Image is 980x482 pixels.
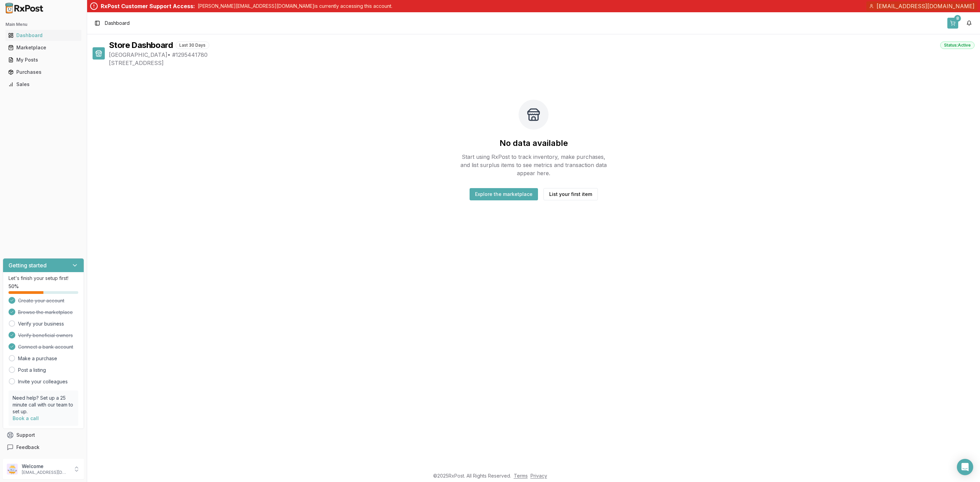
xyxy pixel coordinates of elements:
[13,395,74,415] p: Need help? Set up a 25 minute call with our team to set up.
[109,51,975,59] span: [GEOGRAPHIC_DATA] • # 1295441780
[5,41,81,54] a: Marketplace
[543,188,598,200] button: List your first item
[5,78,81,90] a: Sales
[3,67,84,78] button: Purchases
[530,473,547,479] a: Privacy
[500,138,568,149] h2: No data available
[13,415,39,421] a: Book a call
[3,441,84,453] button: Feedback
[5,22,81,27] h2: Main Menu
[7,464,18,475] img: User avatar
[18,309,73,316] span: Browse the marketplace
[105,20,130,27] span: Dashboard
[3,54,84,65] button: My Posts
[954,15,961,22] div: 8
[5,54,81,66] a: My Posts
[940,41,975,49] div: Status: Active
[957,459,973,475] div: Open Intercom Messenger
[18,332,73,339] span: Verify beneficial owners
[8,32,79,39] div: Dashboard
[8,69,79,76] div: Purchases
[18,355,57,362] a: Make a purchase
[5,29,81,41] a: Dashboard
[457,153,610,177] p: Start using RxPost to track inventory, make purchases, and list surplus items to see metrics and ...
[18,297,64,304] span: Create your account
[18,320,64,327] a: Verify your business
[18,367,46,373] a: Post a listing
[8,44,79,51] div: Marketplace
[198,3,392,10] p: [PERSON_NAME][EMAIL_ADDRESS][DOMAIN_NAME] is currently accessing this account.
[8,81,79,88] div: Sales
[9,283,19,290] span: 50 %
[176,41,209,49] div: Last 30 Days
[3,42,84,53] button: Marketplace
[947,18,958,29] button: 8
[22,470,69,475] p: [EMAIL_ADDRESS][DOMAIN_NAME]
[18,378,68,385] a: Invite your colleagues
[109,40,173,51] h1: Store Dashboard
[514,473,528,479] a: Terms
[470,188,538,200] button: Explore the marketplace
[3,429,84,441] button: Support
[3,3,46,14] img: RxPost Logo
[3,79,84,90] button: Sales
[3,30,84,41] button: Dashboard
[22,463,69,470] p: Welcome
[101,2,195,10] div: RxPost Customer Support Access:
[9,275,78,282] p: Let's finish your setup first!
[109,59,975,67] span: [STREET_ADDRESS]
[16,444,39,451] span: Feedback
[105,20,130,27] nav: breadcrumb
[9,261,47,269] h3: Getting started
[18,344,73,350] span: Connect a bank account
[877,2,975,10] span: [EMAIL_ADDRESS][DOMAIN_NAME]
[5,66,81,78] a: Purchases
[8,56,79,63] div: My Posts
